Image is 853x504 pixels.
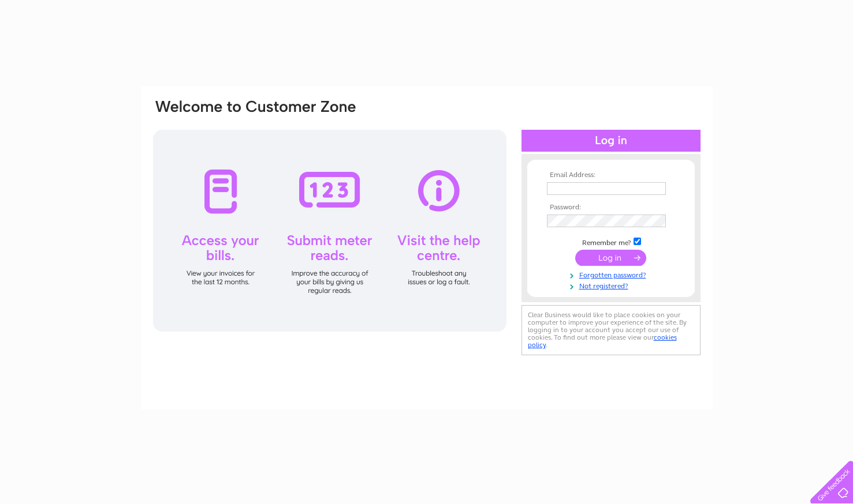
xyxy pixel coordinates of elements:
[544,204,678,212] th: Password:
[522,305,701,355] div: Clear Business would like to place cookies on your computer to improve your experience of the sit...
[528,333,677,349] a: cookies policy
[575,250,646,266] input: Submit
[547,280,678,291] a: Not registered?
[544,171,678,179] th: Email Address:
[547,269,678,280] a: Forgotten password?
[544,236,678,247] td: Remember me?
